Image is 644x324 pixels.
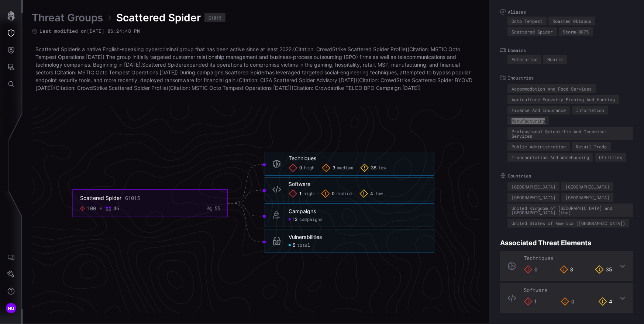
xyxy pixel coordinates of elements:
[500,75,633,81] label: Industries
[80,195,121,202] div: Scattered Spider
[375,191,383,197] span: low
[512,155,589,159] div: Transportation And Warehousing
[512,221,625,225] div: United States of America ([GEOGRAPHIC_DATA])
[337,191,352,197] span: medium
[512,119,545,123] div: Manufacturing
[500,9,633,15] label: Aliases
[512,108,566,112] div: Finance And Insurance
[559,265,574,274] div: 3
[8,304,15,312] span: NU
[598,297,612,306] div: 4
[289,234,322,240] div: Vulnerabilities
[595,265,612,274] div: 35
[289,155,316,162] div: Techniques
[333,165,335,171] span: 3
[32,11,103,24] a: Threat Groups
[524,286,547,293] span: Software
[512,195,555,200] div: [GEOGRAPHIC_DATA]
[332,191,335,197] span: 0
[35,46,77,52] a: Scattered Spider
[304,165,314,171] span: high
[512,87,592,91] div: Accommodation And Food Services
[214,205,220,212] div: 55
[39,28,140,34] span: Last modified on
[299,191,302,197] span: 1
[125,195,140,202] div: G1015
[547,57,563,61] div: Mobile
[576,108,604,112] div: Information
[299,165,302,171] span: 0
[293,217,297,223] span: 12
[87,28,140,34] time: [DATE] 06:24:48 PM
[500,173,633,179] label: Countries
[561,297,575,306] div: 0
[297,243,310,249] span: total
[524,265,538,274] div: 0
[512,184,555,189] div: [GEOGRAPHIC_DATA]
[87,205,96,212] div: 100
[599,155,622,159] div: Utilities
[552,19,591,23] div: Roasted 0ktapus
[500,47,633,53] label: Domains
[512,129,629,138] div: Professional Scientific And Technical Services
[512,144,566,149] div: Public Administration
[512,57,537,61] div: Enterprise
[524,297,537,306] div: 1
[116,11,201,24] span: Scattered Spider
[512,29,553,34] div: Scattered Spider
[0,300,22,317] button: NU
[565,184,609,189] div: [GEOGRAPHIC_DATA]
[576,144,607,149] div: Retail Trade
[370,191,373,197] span: 4
[524,254,553,261] span: Techniques
[371,165,376,171] span: 35
[565,195,609,200] div: [GEOGRAPHIC_DATA]
[142,61,183,68] a: Scattered Spider
[289,181,310,187] div: Software
[303,191,314,197] span: high
[225,69,266,75] a: Scattered Spider
[113,205,119,212] div: 46
[563,29,589,34] div: Storm-0875
[35,45,476,92] p: is a native English-speaking cybercriminal group that has been active since at least 2022.(Citati...
[299,217,323,223] span: campaigns
[289,208,316,215] div: Campaigns
[337,165,353,171] span: medium
[512,97,615,102] div: Agriculture Forestry Fishing And Hunting
[512,19,543,23] div: Octo Tempest
[512,206,629,215] div: United Kingdom of [GEOGRAPHIC_DATA] and [GEOGRAPHIC_DATA] (the)
[500,239,633,247] h4: Associated Threat Elements
[209,15,221,20] div: G1015
[378,165,386,171] span: low
[293,243,295,249] span: 5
